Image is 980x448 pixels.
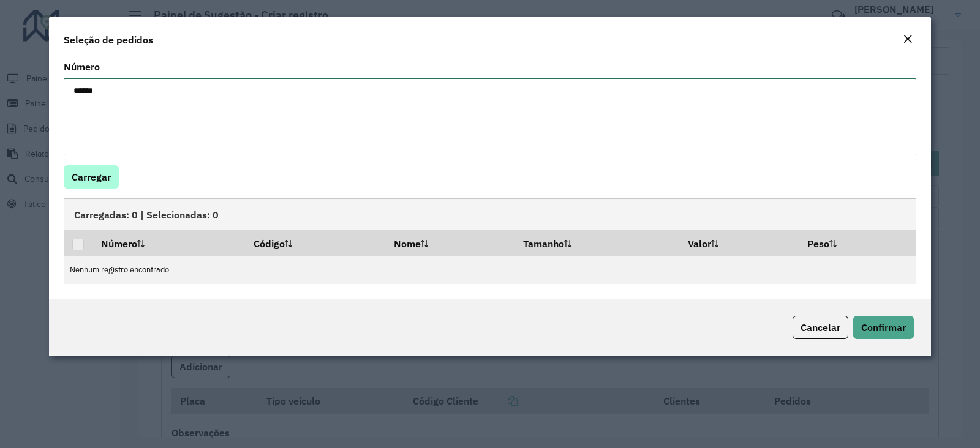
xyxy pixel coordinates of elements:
[64,198,916,230] div: Carregadas: 0 | Selecionadas: 0
[64,256,916,284] td: Nenhum registro encontrado
[903,34,913,44] em: Fechar
[679,230,799,256] th: Valor
[92,230,245,256] th: Número
[385,230,514,256] th: Nome
[861,321,906,334] span: Confirmar
[801,321,840,334] span: Cancelar
[799,230,916,256] th: Peso
[64,59,100,74] label: Número
[64,32,153,47] h4: Seleção de pedidos
[245,230,385,256] th: Código
[899,32,916,48] button: Close
[514,230,679,256] th: Tamanho
[793,316,848,339] button: Cancelar
[64,165,119,189] button: Carregar
[853,316,914,339] button: Confirmar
